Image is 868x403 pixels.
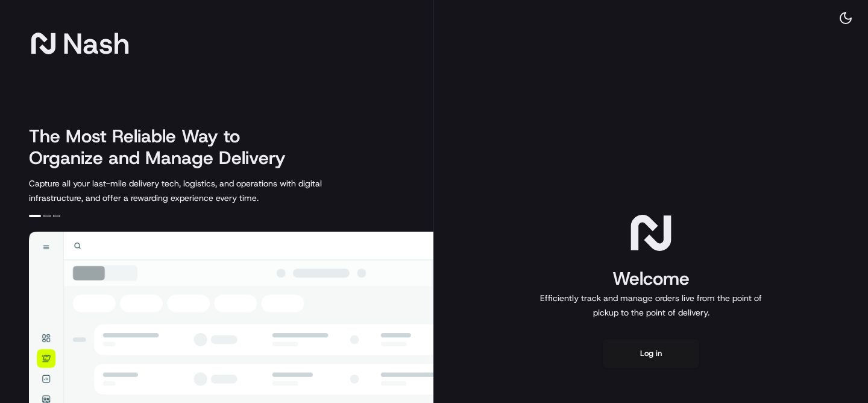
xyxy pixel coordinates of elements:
p: Efficiently track and manage orders live from the point of pickup to the point of delivery. [535,291,767,320]
h1: Welcome [535,267,767,291]
span: Nash [63,31,130,56]
p: Capture all your last-mile delivery tech, logistics, and operations with digital infrastructure, ... [29,176,376,205]
button: Log in [603,339,699,368]
h2: The Most Reliable Way to Organize and Manage Delivery [29,125,299,169]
